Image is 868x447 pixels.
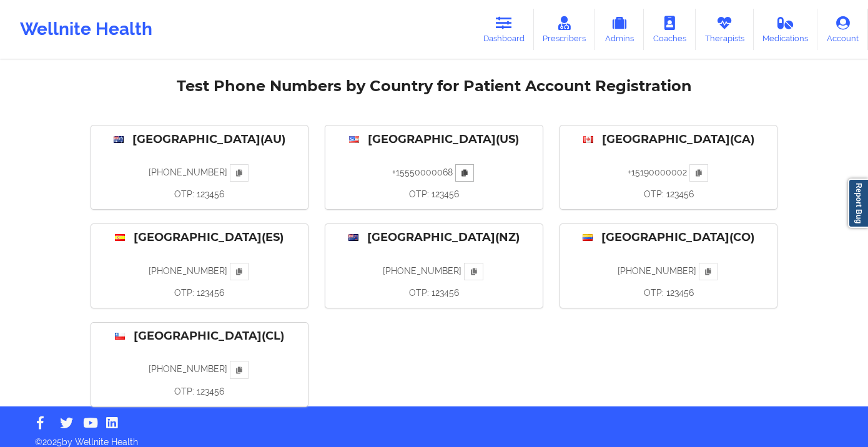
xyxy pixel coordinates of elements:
[230,164,249,182] button: Copy number without country code
[534,9,596,50] a: Prescribers
[100,385,300,398] p: OTP: 123456
[696,9,754,50] a: Therapists
[569,263,769,299] div: [PHONE_NUMBER]
[334,188,534,200] p: OTP: 123456
[334,132,534,147] div: [GEOGRAPHIC_DATA] ( US )
[569,132,769,147] div: [GEOGRAPHIC_DATA] ( CA )
[91,77,777,96] h2: Test Phone Numbers by Country for Patient Account Registration
[569,230,769,245] div: [GEOGRAPHIC_DATA] ( CO )
[100,329,300,343] div: [GEOGRAPHIC_DATA] ( CL )
[334,263,534,299] div: [PHONE_NUMBER]
[230,263,249,280] button: Copy number without country code
[100,230,300,245] div: [GEOGRAPHIC_DATA] ( ES )
[100,287,300,299] p: OTP: 123456
[334,287,534,299] p: OTP: 123456
[100,132,300,147] div: [GEOGRAPHIC_DATA] ( AU )
[455,164,474,182] button: Copy number without country code
[644,9,696,50] a: Coaches
[754,9,818,50] a: Medications
[334,164,534,200] div: +15550000068
[100,263,300,299] div: [PHONE_NUMBER]
[100,164,300,200] div: [PHONE_NUMBER]
[569,287,769,299] p: OTP: 123456
[569,164,769,200] div: +15190000002
[230,361,249,378] button: Copy number without country code
[595,9,644,50] a: Admins
[100,188,300,200] p: OTP: 123456
[817,9,868,50] a: Account
[848,179,868,228] a: Report Bug
[100,361,300,397] div: [PHONE_NUMBER]
[334,230,534,245] div: [GEOGRAPHIC_DATA] ( NZ )
[569,188,769,200] p: OTP: 123456
[689,164,708,182] button: Copy number without country code
[474,9,534,50] a: Dashboard
[699,263,718,280] button: Copy number without country code
[464,263,483,280] button: Copy number without country code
